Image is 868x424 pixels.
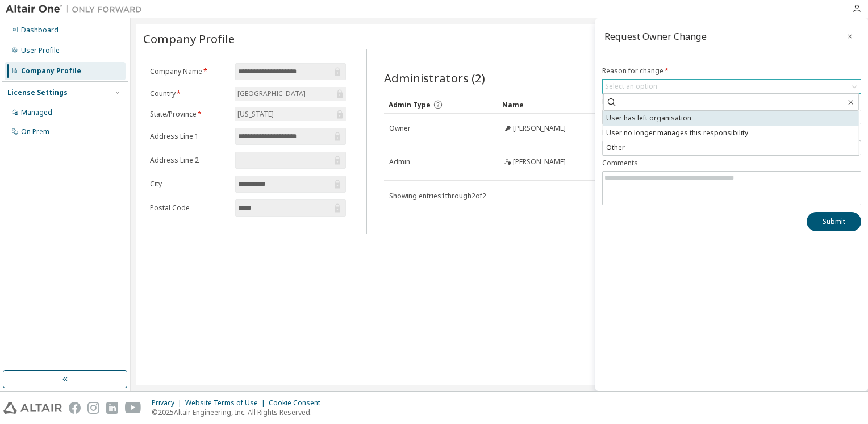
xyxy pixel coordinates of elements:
div: Name [502,95,607,114]
div: Select an option [603,80,861,93]
label: Postal Code [150,203,228,213]
div: [GEOGRAPHIC_DATA] [236,88,307,100]
div: Select an option [605,82,657,91]
button: Submit [807,212,861,231]
div: On Prem [21,127,49,136]
img: youtube.svg [125,402,141,414]
div: License Settings [7,88,68,97]
span: Company Profile [143,31,235,47]
span: Admin Type [389,100,431,110]
label: City [150,180,228,189]
div: Request Owner Change [604,32,707,41]
label: Country [150,89,228,98]
div: [US_STATE] [236,108,276,120]
label: Address Line 1 [150,132,228,141]
span: Admin [389,157,410,167]
label: Address Line 2 [150,156,228,165]
img: altair_logo.svg [3,402,62,414]
span: Showing entries 1 through 2 of 2 [389,191,486,201]
div: [GEOGRAPHIC_DATA] [235,87,346,101]
label: Reason for change [602,66,861,76]
label: Comments [602,159,861,168]
span: [PERSON_NAME] [513,124,566,133]
img: facebook.svg [69,402,81,414]
label: State/Province [150,110,228,119]
span: [PERSON_NAME] [513,157,566,167]
li: User has left organisation [603,111,859,126]
div: Privacy [152,398,185,408]
label: Company Name [150,67,228,76]
li: Other [603,140,859,155]
div: Website Terms of Use [185,398,269,408]
img: linkedin.svg [106,402,118,414]
div: Managed [21,108,52,117]
p: © 2025 Altair Engineering, Inc. All Rights Reserved. [152,408,327,417]
img: instagram.svg [87,402,99,414]
div: User Profile [21,46,60,55]
div: Cookie Consent [269,398,327,408]
span: Administrators (2) [384,70,485,86]
span: Owner [389,124,411,133]
div: [US_STATE] [235,107,346,121]
li: User no longer manages this responsibility [603,126,859,140]
div: Company Profile [21,66,81,76]
div: Dashboard [21,26,59,35]
img: Altair One [6,3,148,15]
